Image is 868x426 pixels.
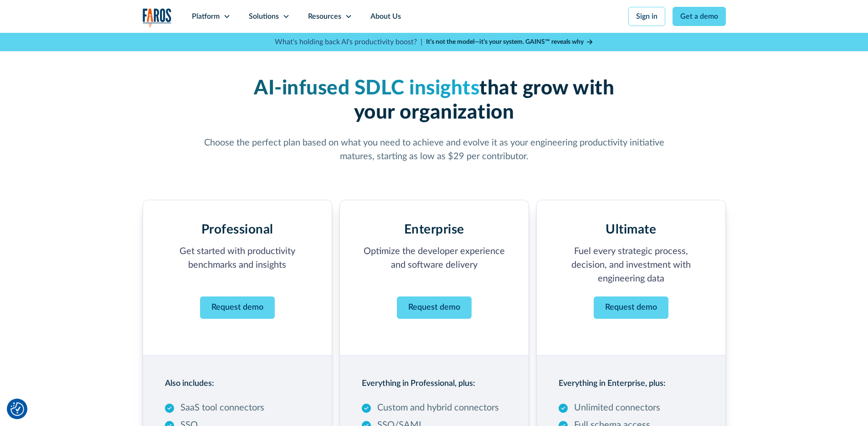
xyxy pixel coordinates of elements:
a: Get a demo [673,7,726,26]
span: AI-infused SDLC insights [254,78,479,99]
h2: Ultimate [606,222,656,238]
p: Unlimited connectors [574,401,660,415]
div: Resources [308,11,341,22]
p: Fuel every strategic process, decision, and investment with engineering data [559,244,704,286]
p: Optimize the developer experience and software delivery ‍ [362,244,507,286]
h3: Everything in Professional, plus: [362,378,475,390]
h1: that grow with your organization [201,77,668,125]
img: Logo of the analytics and reporting company Faros. [143,8,172,27]
a: Contact Modal [200,296,275,319]
div: Platform [192,11,220,22]
h2: Professional [201,222,273,238]
p: Get started with productivity benchmarks and insights ‍ [165,244,310,286]
h3: Also includes: [165,378,214,390]
a: Sign in [628,7,665,26]
a: Contact Modal [397,296,472,319]
a: Contact Modal [594,296,668,319]
p: Custom and hybrid connectors [377,401,499,415]
p: Choose the perfect plan based on what you need to achieve and evolve it as your engineering produ... [201,136,668,163]
div: Solutions [249,11,279,22]
p: SaaS tool connectors [180,401,264,415]
button: Cookie Settings [10,402,24,416]
h3: Everything in Enterprise, plus: [559,378,666,390]
strong: It’s not the model—it’s your system. GAINS™ reveals why [426,39,584,45]
h2: Enterprise [404,222,464,238]
a: home [143,8,172,27]
a: It’s not the model—it’s your system. GAINS™ reveals why [426,37,594,47]
p: What's holding back AI's productivity boost? | [275,36,422,47]
img: Revisit consent button [10,402,24,416]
